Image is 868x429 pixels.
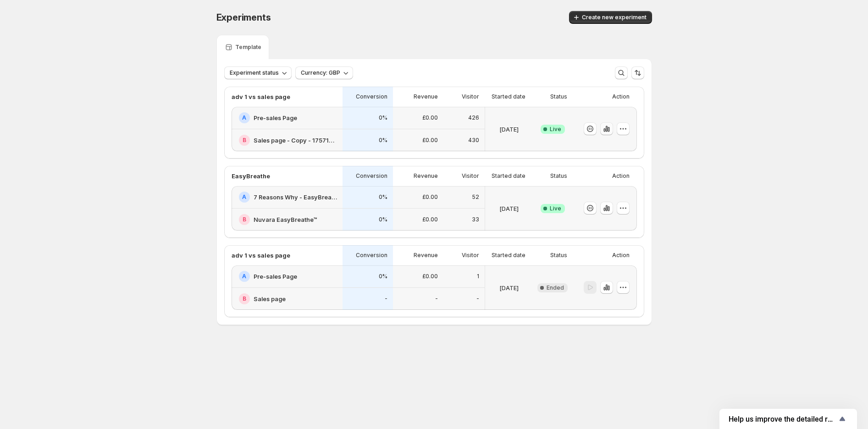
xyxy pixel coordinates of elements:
h2: Nuvara EasyBreathe™ [254,215,317,224]
p: - [435,295,438,302]
p: adv 1 vs sales page [232,251,290,260]
h2: B [243,216,246,223]
p: £0.00 [422,114,438,121]
button: Currency: GBP [295,66,353,79]
h2: A [242,273,246,280]
h2: 7 Reasons Why - EasyBreathe [254,192,337,202]
p: Revenue [414,93,438,100]
p: - [476,295,479,302]
h2: Pre-sales Page [254,113,297,122]
p: £0.00 [422,137,438,144]
p: EasyBreathe [232,171,270,181]
p: [DATE] [499,283,519,292]
p: Action [612,93,630,100]
h2: Pre-sales Page [254,272,297,281]
span: Create new experiment [582,14,647,21]
p: Status [550,93,567,100]
p: [DATE] [499,125,519,134]
p: Action [612,252,630,259]
p: 0% [379,273,387,280]
p: Visitor [462,93,479,100]
p: Visitor [462,172,479,180]
button: Sort the results [631,66,644,79]
p: Started date [492,252,525,259]
p: Visitor [462,252,479,259]
h2: A [242,114,246,121]
span: Currency: GBP [301,69,340,77]
button: Create new experiment [569,11,652,24]
p: Revenue [414,172,438,180]
p: 0% [379,216,387,223]
p: Conversion [356,93,387,100]
p: Started date [492,93,525,100]
span: Live [550,205,561,212]
span: Experiment status [230,69,279,77]
p: £0.00 [422,216,438,223]
p: 0% [379,193,387,201]
p: Started date [492,172,525,180]
p: adv 1 vs sales page [232,92,290,101]
p: Status [550,252,567,259]
p: 52 [472,193,479,201]
h2: A [242,193,246,201]
span: Experiments [216,12,271,23]
p: Action [612,172,630,180]
button: Experiment status [224,66,292,79]
span: Live [550,126,561,133]
p: [DATE] [499,204,519,213]
h2: Sales page [254,294,286,303]
p: Revenue [414,252,438,259]
p: Conversion [356,172,387,180]
p: 426 [468,114,479,121]
button: Show survey - Help us improve the detailed report for A/B campaigns [729,413,848,424]
p: - [385,295,387,302]
p: £0.00 [422,273,438,280]
h2: Sales page - Copy - 1757109853212 [254,136,337,145]
p: 0% [379,114,387,121]
span: Help us improve the detailed report for A/B campaigns [729,415,837,423]
p: Status [550,172,567,180]
p: Template [235,44,261,51]
p: 430 [468,137,479,144]
span: Ended [547,284,564,291]
p: 1 [477,273,479,280]
h2: B [243,295,246,302]
p: 0% [379,137,387,144]
p: Conversion [356,252,387,259]
p: 33 [472,216,479,223]
h2: B [243,137,246,144]
p: £0.00 [422,193,438,201]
